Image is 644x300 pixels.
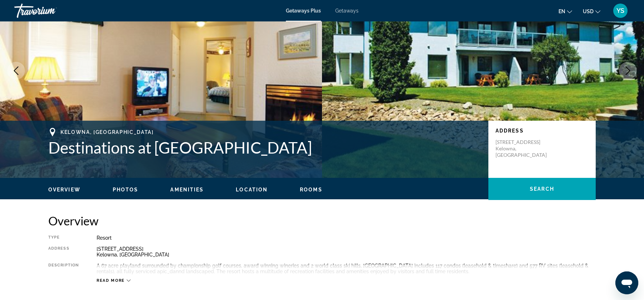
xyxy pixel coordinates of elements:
[97,235,596,241] div: Resort
[7,62,25,80] button: Previous image
[48,138,481,157] h1: Destinations at [GEOGRAPHIC_DATA]
[496,139,553,158] p: [STREET_ADDRESS] Kelowna, [GEOGRAPHIC_DATA]
[48,263,79,274] div: Description
[48,235,79,241] div: Type
[558,6,572,16] button: Change language
[60,129,154,135] span: Kelowna, [GEOGRAPHIC_DATA]
[286,8,321,14] a: Getaways Plus
[615,271,638,294] iframe: Кнопка запуска окна обмена сообщениями
[113,186,138,193] button: Photos
[236,186,268,193] button: Location
[496,128,589,134] p: Address
[97,278,125,283] span: Read more
[558,9,565,14] span: en
[97,246,596,257] div: [STREET_ADDRESS] Kelowna, [GEOGRAPHIC_DATA]
[48,246,79,257] div: Address
[619,62,637,80] button: Next image
[170,186,204,193] button: Amenities
[113,187,138,192] span: Photos
[14,1,86,20] a: Travorium
[530,186,554,192] span: Search
[583,6,600,16] button: Change currency
[488,178,596,200] button: Search
[300,187,322,192] span: Rooms
[97,278,131,283] button: Read more
[97,263,596,274] div: A 67 acre playland surrounded by championship golf courses, award winning wineries and 2 world cl...
[616,7,624,14] span: YS
[170,187,204,192] span: Amenities
[611,3,630,18] button: User Menu
[48,186,80,193] button: Overview
[236,187,268,192] span: Location
[300,186,322,193] button: Rooms
[335,8,358,14] a: Getaways
[48,187,80,192] span: Overview
[583,9,594,14] span: USD
[48,214,596,228] h2: Overview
